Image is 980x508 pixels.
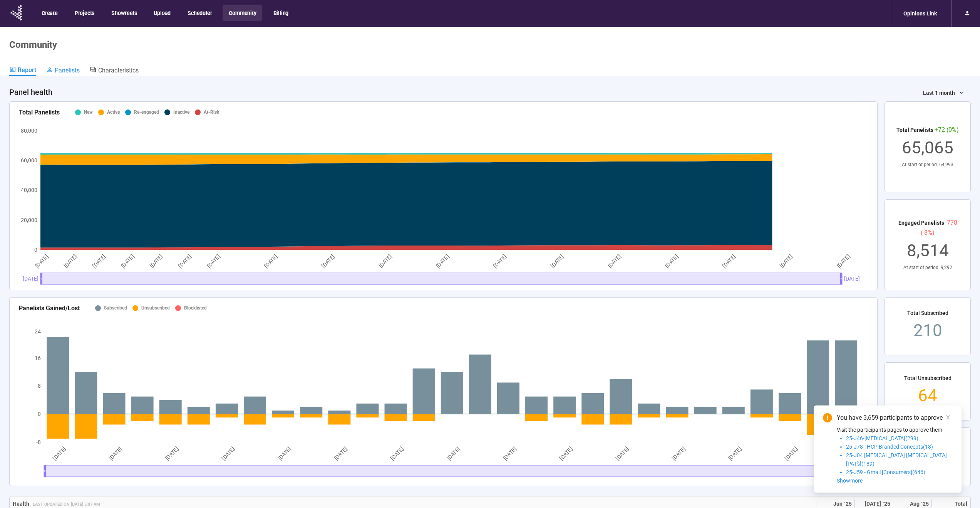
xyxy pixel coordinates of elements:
tspan: [DATE] [784,446,799,461]
button: Create [35,5,63,21]
tspan: [DATE] [120,253,135,269]
tspan: [DATE] [671,446,686,461]
p: Visit the participants pages to approve them [837,426,952,434]
tspan: 0 [38,411,41,417]
tspan: [DATE] [664,253,679,269]
tspan: [DATE] [91,253,107,269]
tspan: [DATE] [606,253,622,269]
div: Unsubscribed [141,304,170,312]
button: Upload [147,5,176,21]
div: Total Subscribed [907,309,948,317]
tspan: [DATE] [177,253,193,269]
button: Projects [69,5,100,21]
tspan: [DATE] [492,253,508,269]
tspan: [DATE] [63,253,78,269]
button: Billing [267,5,294,21]
span: 25-J04 [MEDICAL_DATA] [MEDICAL_DATA] [PAT's](189) [846,452,947,467]
h4: Panel health [9,87,52,98]
div: Total Panelists [19,108,60,117]
tspan: [DATE] [558,446,574,461]
tspan: 16 [35,355,41,361]
span: Panelists [55,67,80,74]
tspan: [DATE] [108,446,123,461]
p: Health [13,500,813,508]
tspan: [DATE] [277,446,292,461]
tspan: [DATE] [502,446,518,461]
tspan: [DATE] [446,446,461,461]
span: Total Panelists [896,127,933,133]
div: Inactive [173,109,189,116]
span: close [945,415,951,420]
button: Community [223,5,261,21]
a: Report [9,66,36,76]
span: +72 (0%) [935,126,959,133]
span: last updated on [33,502,100,507]
tspan: [DATE] [333,446,348,461]
tspan: [DATE] [34,253,49,269]
a: Characteristics [90,66,139,76]
span: 25-J59 - Gmail [Consumers](646) [846,469,925,475]
tspan: [DATE] [779,253,794,269]
button: Showreels [105,5,142,21]
tspan: [DATE] [263,253,278,269]
span: Showmore [837,478,863,484]
div: Total Unsubscribed [904,374,952,382]
tspan: 0 [34,247,37,253]
time: [DATE] 5:07 AM [71,502,100,507]
button: Last 1 month [917,87,971,99]
tspan: [DATE] [435,253,450,269]
div: 64 [904,382,952,409]
h1: Community [9,39,57,50]
tspan: [DATE] [164,446,179,461]
div: 210 [907,317,948,344]
tspan: 20,000 [21,217,37,223]
div: At start of period: 64,993 [896,161,959,168]
span: Last 1 month [923,89,955,97]
tspan: [DATE] [727,446,742,461]
div: New [84,109,93,116]
div: At-Risk [204,109,219,116]
tspan: 60,000 [21,157,37,163]
div: You have 3,659 participants to approve [837,413,952,422]
tspan: [DATE] [549,253,565,269]
div: Panelists Gained/Lost [19,303,80,313]
tspan: [DATE] [378,253,393,269]
tspan: -8 [36,439,41,445]
tspan: [DATE] [721,253,737,269]
tspan: 24 [35,328,41,335]
div: Subscribed [104,304,127,312]
span: -778 (-8%) [921,219,957,236]
tspan: [DATE] [615,446,630,461]
tspan: 40,000 [21,187,37,193]
tspan: [DATE] [836,253,851,269]
div: Active [107,109,120,116]
span: Engaged Panelists [898,220,944,226]
div: Re-engaged [134,109,159,116]
a: Panelists [46,66,80,76]
span: 25-J78 - HCP Branded Concepts(18) [846,444,933,450]
div: At start of period: 9,292 [894,264,961,271]
tspan: [DATE] [149,253,164,269]
div: Opinions Link [899,6,941,21]
tspan: 8 [38,383,41,389]
button: Scheduler [181,5,217,21]
tspan: [DATE] [221,446,236,461]
tspan: 80,000 [21,128,37,134]
tspan: [DATE] [52,446,67,461]
tspan: [DATE] [320,253,336,269]
span: exclamation-circle [823,413,832,422]
tspan: [DATE] [206,253,221,269]
span: 25-J46-[MEDICAL_DATA](299) [846,435,918,441]
div: Blocklisted [184,304,207,312]
tspan: [DATE] [389,446,405,461]
span: Report [18,66,36,74]
span: Characteristics [98,67,139,74]
div: 65,065 [896,135,959,161]
div: 8,514 [894,237,961,264]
